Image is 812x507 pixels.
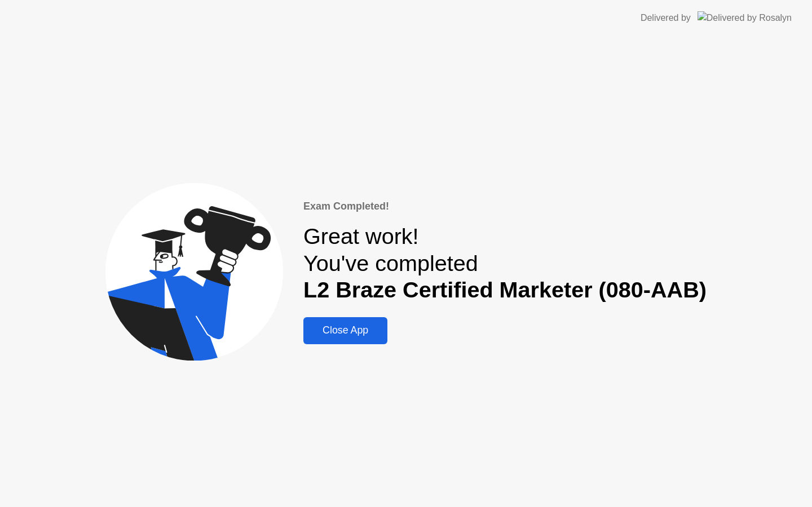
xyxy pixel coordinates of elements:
b: L2 Braze Certified Marketer (080-AAB) [303,277,707,302]
button: Close App [303,317,387,344]
div: Exam Completed! [303,199,707,214]
div: Delivered by [641,11,691,25]
div: Close App [307,324,384,336]
img: Delivered by Rosalyn [698,11,792,24]
div: Great work! You've completed [303,223,707,304]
